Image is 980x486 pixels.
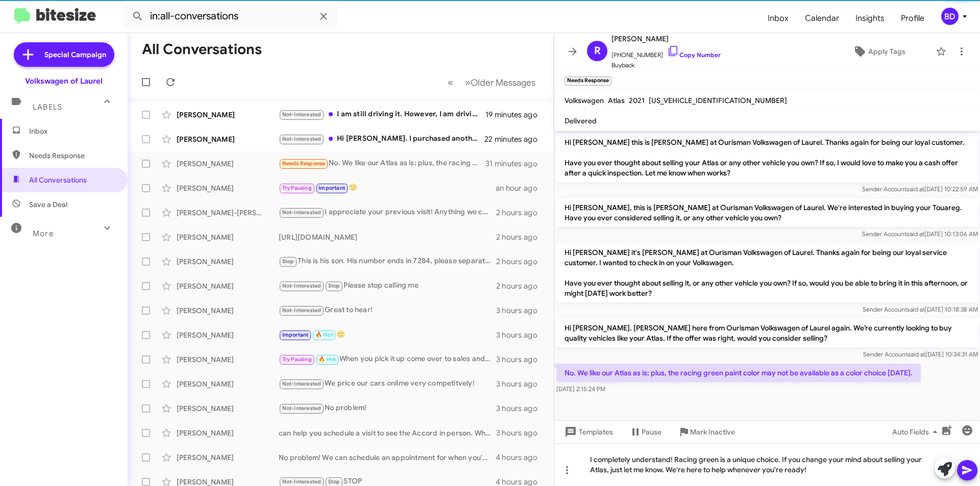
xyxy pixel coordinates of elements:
[485,110,546,120] div: 19 minutes ago
[759,4,797,33] a: Inbox
[279,182,496,194] div: 🙂
[906,230,924,238] span: said at
[279,158,485,169] div: No. We like our Atlas as is; plus, the racing green paint color may not be available as a color c...
[282,356,312,363] span: Try Pausing
[442,72,459,93] button: Previous
[124,4,338,29] input: Search
[594,43,601,59] span: R
[556,385,605,393] span: [DATE] 2:15:24 PM
[282,478,322,485] span: Not-Interested
[496,452,546,463] div: 4 hours ago
[33,103,62,112] span: Labels
[496,403,546,414] div: 3 hours ago
[556,133,978,182] p: Hi [PERSON_NAME] this is [PERSON_NAME] at Ourisman Volkswagen of Laurel. Thanks again for being o...
[282,111,322,118] span: Not-Interested
[177,428,279,438] div: [PERSON_NAME]
[442,72,542,93] nav: Page navigation example
[496,354,546,365] div: 3 hours ago
[177,134,279,144] div: [PERSON_NAME]
[667,51,721,59] a: Copy Number
[554,443,980,486] div: I completely understand! Racing green is a unique choice. If you change your mind about selling y...
[565,116,597,125] span: Delivered
[279,378,496,390] div: We price our cars onlime very competitvely!
[496,428,546,438] div: 3 hours ago
[282,185,312,191] span: Try Pausing
[554,423,621,441] button: Templates
[556,198,978,227] p: Hi [PERSON_NAME], this is [PERSON_NAME] at Ourisman Volkswagen of Laurel. We're interested in buy...
[496,257,546,267] div: 2 hours ago
[884,423,949,441] button: Auto Fields
[328,478,340,485] span: Stop
[177,354,279,365] div: [PERSON_NAME]
[847,4,893,33] a: Insights
[459,72,542,93] button: Next
[177,232,279,242] div: [PERSON_NAME]
[279,329,496,341] div: 🙂
[496,379,546,389] div: 3 hours ago
[279,304,496,316] div: Great to hear!
[282,307,322,314] span: Not-Interested
[177,110,279,120] div: [PERSON_NAME]
[496,183,546,193] div: an hour ago
[279,255,496,267] div: This is his son. His number ends in 7284, please separate us
[279,353,496,365] div: When you pick it up come over to sales and we can get that done for you!
[797,4,847,33] span: Calendar
[177,403,279,414] div: [PERSON_NAME]
[670,423,743,441] button: Mark Inactive
[282,283,322,289] span: Not-Interested
[862,185,978,193] span: Sender Account [DATE] 10:22:59 AM
[282,160,326,167] span: Needs Response
[465,76,471,89] span: »
[862,230,978,238] span: Sender Account [DATE] 10:13:06 AM
[177,379,279,389] div: [PERSON_NAME]
[485,159,546,169] div: 31 minutes ago
[315,331,333,338] span: 🔥 Hot
[565,76,611,86] small: Needs Response
[279,452,496,463] div: No problem! We can schedule an appointment for when you're back in the area. Just let me know you...
[629,96,645,105] span: 2021
[279,280,496,292] div: Please stop calling me
[282,405,322,412] span: Not-Interested
[941,8,959,25] div: BD
[279,133,484,145] div: Hi [PERSON_NAME]. I purchased another Golf R this weekend, but thanks for following up.
[863,305,978,313] span: Sender Account [DATE] 10:18:38 AM
[29,175,87,185] span: All Conversations
[177,183,279,193] div: [PERSON_NAME]
[868,42,905,61] span: Apply Tags
[318,356,336,363] span: 🔥 Hot
[177,305,279,316] div: [PERSON_NAME]
[279,428,496,438] div: can help you schedule a visit to see the Accord in person. When would you like to come by?
[611,33,721,45] span: [PERSON_NAME]
[44,49,106,60] span: Special Campaign
[649,96,787,105] span: [US_VEHICLE_IDENTIFICATION_NUMBER]
[556,243,978,302] p: Hi [PERSON_NAME] it's [PERSON_NAME] at Ourisman Volkswagen of Laurel. Thanks again for being our ...
[29,150,116,161] span: Needs Response
[556,364,921,382] p: No. We like our Atlas as is; plus, the racing green paint color may not be available as a color c...
[279,232,496,242] div: [URL][DOMAIN_NAME]
[177,208,279,218] div: [PERSON_NAME]-[PERSON_NAME]
[863,350,978,358] span: Sender Account [DATE] 10:34:31 AM
[177,257,279,267] div: [PERSON_NAME]
[608,96,625,105] span: Atlas
[907,305,925,313] span: said at
[892,423,941,441] span: Auto Fields
[177,159,279,169] div: [PERSON_NAME]
[565,96,604,105] span: Volkswagen
[14,42,114,67] a: Special Campaign
[908,350,925,358] span: said at
[690,423,735,441] span: Mark Inactive
[279,109,485,120] div: I am still driving it. However, I am driving it in [US_STATE].
[328,283,340,289] span: Stop
[142,41,262,58] h1: All Conversations
[177,452,279,463] div: [PERSON_NAME]
[282,258,295,265] span: Stop
[279,207,496,218] div: I appreciate your previous visit! Anything we can do to help?
[496,208,546,218] div: 2 hours ago
[496,281,546,291] div: 2 hours ago
[25,76,103,86] div: Volkswagen of Laurel
[611,45,721,60] span: [PHONE_NUMBER]
[29,126,116,136] span: Inbox
[893,4,933,33] span: Profile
